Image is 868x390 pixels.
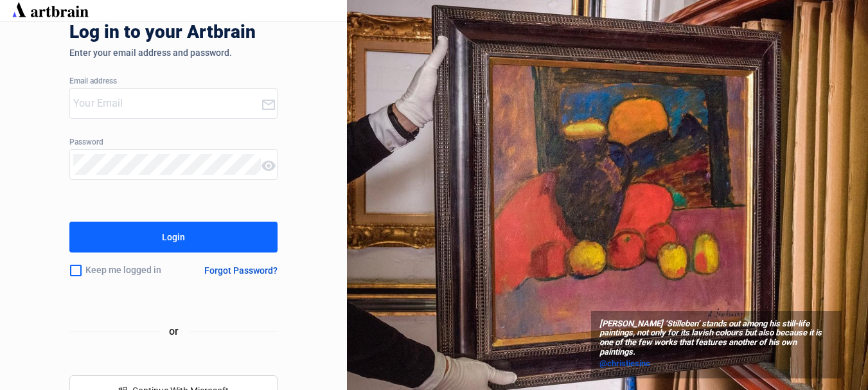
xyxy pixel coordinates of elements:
button: Login [69,222,278,253]
div: Email address [69,77,278,86]
a: @christiesinc [599,357,833,370]
div: Keep me logged in [69,257,184,284]
div: Forgot Password? [204,265,278,276]
div: Enter your email address and password. [69,48,278,58]
span: [PERSON_NAME] ‘Stilleben’ stands out among his still-life paintings, not only for its lavish colo... [599,319,833,358]
span: or [159,323,189,339]
div: Log in to your Artbrain [69,22,455,48]
div: Login [162,227,185,247]
input: Your Email [73,93,261,114]
div: Password [69,138,278,147]
span: @christiesinc [599,359,650,368]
